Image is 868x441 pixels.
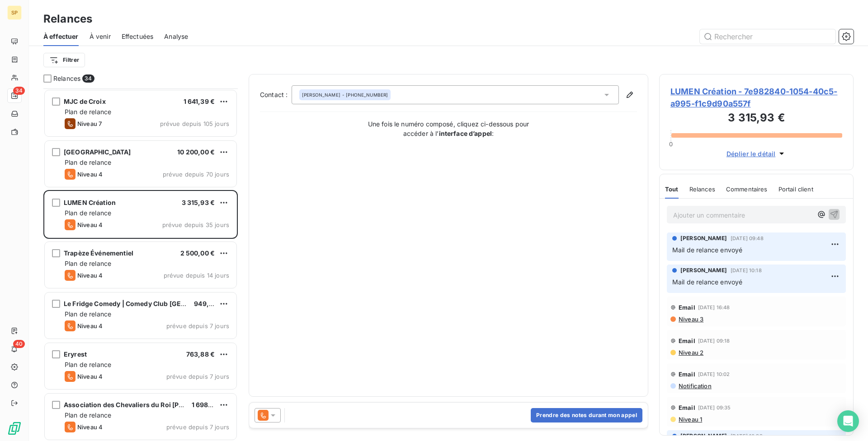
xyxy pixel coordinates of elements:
[43,53,85,67] button: Filtrer
[670,85,842,110] span: LUMEN Création - 7e982840-1054-40c5-a995-f1c9d90a557f
[680,234,727,242] span: [PERSON_NAME]
[65,361,111,368] span: Plan de relance
[53,74,80,83] span: Relances
[689,186,715,193] span: Relances
[177,148,215,156] span: 10 200,00 €
[724,149,789,159] button: Déplier le détail
[163,171,229,178] span: prévue depuis 70 jours
[164,272,229,279] span: prévue depuis 14 jours
[65,158,111,166] span: Plan de relance
[731,236,764,241] span: [DATE] 09:48
[43,32,79,41] span: À effectuer
[164,32,188,41] span: Analyse
[358,119,539,138] p: Une fois le numéro composé, cliquez ci-dessous pour accéder à l’ :
[64,249,133,257] span: Trapèze Événementiel
[302,92,340,98] span: [PERSON_NAME]
[680,266,727,274] span: [PERSON_NAME]
[260,90,292,99] label: Contact :
[726,149,776,158] span: Déplier le détail
[166,423,229,431] span: prévue depuis 7 jours
[160,120,229,127] span: prévue depuis 105 jours
[698,305,730,310] span: [DATE] 16:48
[77,322,103,330] span: Niveau 4
[192,401,223,409] span: 1 698,10 €
[700,29,835,44] input: Rechercher
[679,404,695,411] span: Email
[672,278,742,286] span: Mail de relance envoyé
[679,371,695,378] span: Email
[77,423,103,431] span: Niveau 4
[64,350,87,358] span: Eryrest
[678,349,703,356] span: Niveau 2
[65,260,111,267] span: Plan de relance
[531,408,642,422] button: Prendre des notes durant mon appel
[77,120,102,127] span: Niveau 7
[679,304,695,311] span: Email
[162,221,229,228] span: prévue depuis 35 jours
[698,405,731,410] span: [DATE] 09:35
[678,316,703,323] span: Niveau 3
[82,74,94,83] span: 34
[64,199,116,206] span: LUMEN Création
[680,432,727,440] span: [PERSON_NAME]
[180,249,215,257] span: 2 500,00 €
[166,322,229,330] span: prévue depuis 7 jours
[302,92,388,98] div: - [PHONE_NUMBER]
[65,108,111,116] span: Plan de relance
[65,411,111,419] span: Plan de relance
[731,433,763,439] span: [DATE] 10:22
[678,382,712,390] span: Notification
[77,272,103,279] span: Niveau 4
[65,209,111,217] span: Plan de relance
[778,186,813,193] span: Portail client
[672,246,742,254] span: Mail de relance envoyé
[7,5,22,20] div: SP
[13,87,25,95] span: 34
[186,350,215,358] span: 763,88 €
[65,310,111,318] span: Plan de relance
[64,300,236,307] span: Le Fridge Comedy | Comedy Club [GEOGRAPHIC_DATA]
[43,11,92,27] h3: Relances
[122,32,154,41] span: Effectuées
[64,148,131,156] span: [GEOGRAPHIC_DATA]
[439,130,492,137] strong: interface d’appel
[698,338,730,344] span: [DATE] 09:18
[184,97,215,105] span: 1 641,39 €
[726,186,768,193] span: Commentaires
[166,373,229,380] span: prévue depuis 7 jours
[678,416,702,423] span: Niveau 1
[731,268,762,273] span: [DATE] 10:18
[13,340,25,348] span: 40
[64,97,106,105] span: MJC de Croix
[679,337,695,344] span: Email
[670,110,842,128] h3: 3 315,93 €
[77,221,103,228] span: Niveau 4
[182,199,215,206] span: 3 315,93 €
[665,186,679,193] span: Tout
[77,171,103,178] span: Niveau 4
[77,373,103,380] span: Niveau 4
[698,371,730,377] span: [DATE] 10:02
[64,401,226,409] span: Association des Chevaliers du Roi [PERSON_NAME]
[90,32,111,41] span: À venir
[669,140,673,148] span: 0
[43,88,238,441] div: grid
[7,421,22,436] img: Logo LeanPay
[194,300,223,307] span: 949,50 €
[837,410,859,432] div: Open Intercom Messenger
